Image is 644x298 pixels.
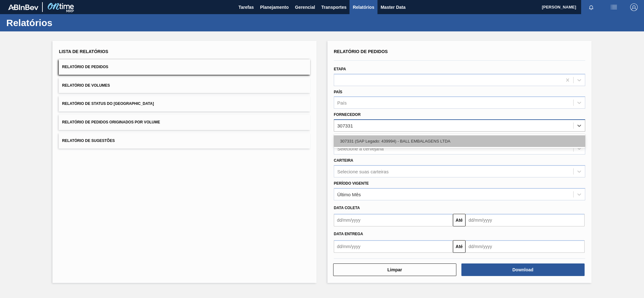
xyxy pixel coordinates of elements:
div: Selecione a cervejaria [337,146,384,151]
button: Notificações [581,3,601,12]
button: Limpar [333,263,456,276]
input: dd/mm/yyyy [465,214,585,226]
div: Último Mês [337,192,361,197]
input: dd/mm/yyyy [465,240,585,253]
span: Relatório de Pedidos Originados por Volume [62,120,160,124]
label: Etapa [334,67,346,71]
button: Relatório de Status do [GEOGRAPHIC_DATA] [59,96,310,111]
span: Relatório de Volumes [62,83,110,88]
span: Planejamento [260,3,289,11]
input: dd/mm/yyyy [334,214,453,226]
span: Master Data [381,3,405,11]
label: Período Vigente [334,181,369,186]
h1: Relatórios [6,19,118,26]
span: Relatórios [353,3,374,11]
button: Download [461,263,585,276]
span: Gerencial [295,3,315,11]
img: TNhmsLtSVTkK8tSr43FrP2fwEKptu5GPRR3wAAAABJRU5ErkJggg== [8,4,38,10]
label: Fornecedor [334,112,361,117]
div: País [337,100,347,106]
span: Data Entrega [334,232,363,236]
span: Relatório de Pedidos [62,65,108,69]
span: Transportes [321,3,346,11]
span: Relatório de Status do [GEOGRAPHIC_DATA] [62,101,154,106]
button: Relatório de Sugestões [59,133,310,149]
span: Relatório de Pedidos [334,49,388,54]
img: Logout [630,3,638,11]
span: Data coleta [334,206,360,210]
div: 307331 (SAP Legado: 439994) - BALL EMBALAGENS LTDA [334,135,585,147]
span: Lista de Relatórios [59,49,108,54]
button: Relatório de Pedidos [59,59,310,75]
span: Relatório de Sugestões [62,138,115,143]
button: Até [453,240,465,253]
button: Relatório de Pedidos Originados por Volume [59,115,310,130]
label: Carteira [334,158,353,163]
img: userActions [610,3,618,11]
input: dd/mm/yyyy [334,240,453,253]
label: País [334,90,342,94]
button: Até [453,214,465,226]
button: Relatório de Volumes [59,78,310,93]
span: Tarefas [239,3,254,11]
div: Selecione suas carteiras [337,169,388,174]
